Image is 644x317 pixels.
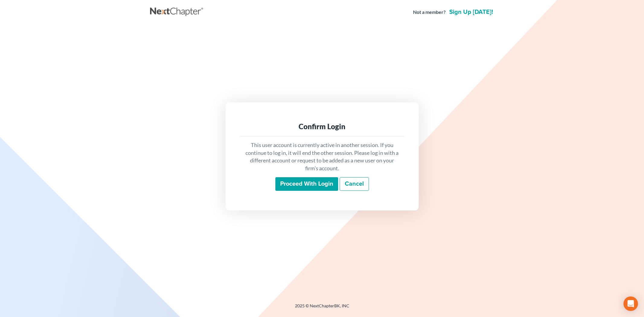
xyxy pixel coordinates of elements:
[275,177,338,191] input: Proceed with login
[340,177,369,191] a: Cancel
[150,303,494,314] div: 2025 © NextChapterBK, INC
[623,296,638,311] div: Open Intercom Messenger
[245,141,399,172] p: This user account is currently active in another session. If you continue to log in, it will end ...
[448,9,494,15] a: Sign up [DATE]!
[245,122,399,131] div: Confirm Login
[413,9,446,16] strong: Not a member?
